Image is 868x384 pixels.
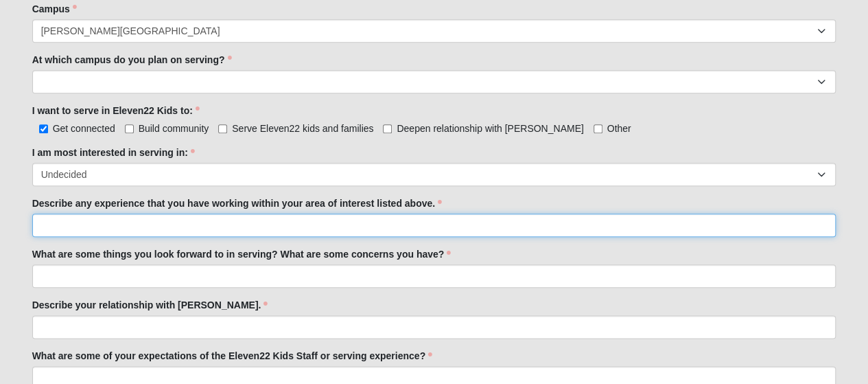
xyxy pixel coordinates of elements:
[32,2,77,16] label: Campus
[232,123,373,134] span: Serve Eleven22 kids and families
[383,124,392,133] input: Deepen relationship with [PERSON_NAME]
[32,349,432,363] label: What are some of your expectations of the Eleven22 Kids Staff or serving experience?
[32,298,268,312] label: Describe your relationship with [PERSON_NAME].
[39,124,48,133] input: Get connected
[594,124,602,133] input: Other
[139,123,209,134] span: Build community
[32,104,200,117] label: I want to serve in Eleven22 Kids to:
[607,123,631,134] span: Other
[218,124,227,133] input: Serve Eleven22 kids and families
[32,196,442,210] label: Describe any experience that you have working within your area of interest listed above.
[32,247,451,261] label: What are some things you look forward to in serving? What are some concerns you have?
[125,124,134,133] input: Build community
[32,53,232,67] label: At which campus do you plan on serving?
[397,123,583,134] span: Deepen relationship with [PERSON_NAME]
[32,146,195,159] label: I am most interested in serving in:
[53,123,115,134] span: Get connected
